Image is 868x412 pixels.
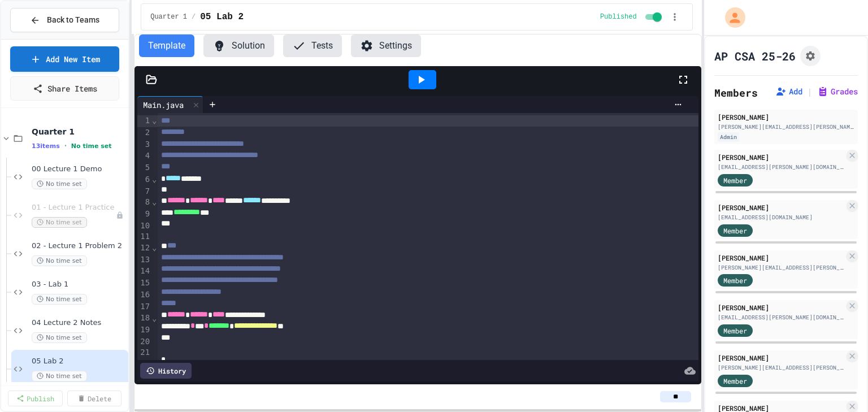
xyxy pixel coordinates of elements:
button: Grades [817,86,858,97]
div: 10 [137,220,151,232]
div: Unpublished [116,211,124,219]
button: Solution [203,34,274,57]
div: 18 [137,313,151,324]
span: Member [723,225,747,236]
h2: Members [714,85,758,101]
div: Admin [718,132,739,142]
div: 9 [137,209,151,220]
span: Published [600,12,637,21]
div: [PERSON_NAME][EMAIL_ADDRESS][PERSON_NAME][DOMAIN_NAME] [718,123,854,131]
span: Back to Teams [47,14,99,26]
div: 22 [137,358,151,370]
h1: AP CSA 25-26 [714,48,796,64]
a: Publish [8,391,63,406]
div: 7 [137,186,151,197]
div: 3 [137,139,151,151]
span: 03 - Lab 1 [32,280,126,289]
div: [EMAIL_ADDRESS][PERSON_NAME][DOMAIN_NAME] [718,163,844,171]
div: 8 [137,197,151,209]
span: No time set [32,255,87,266]
button: Add [775,86,802,97]
span: Fold line [151,314,157,323]
div: [PERSON_NAME] [718,253,844,263]
span: Member [723,326,747,336]
span: Member [723,376,747,386]
div: 2 [137,127,151,139]
span: No time set [32,294,87,305]
div: History [140,363,192,379]
div: 19 [137,324,151,336]
iframe: chat widget [821,367,857,401]
span: Member [723,275,747,285]
span: Member [723,175,747,185]
a: Delete [67,391,122,406]
button: Back to Teams [10,8,119,32]
span: No time set [32,371,87,381]
div: 13 [137,254,151,266]
span: 13 items [32,142,60,150]
span: Fold line [151,116,157,125]
div: Content is published and visible to students [600,10,664,24]
div: 1 [137,115,151,127]
div: 17 [137,301,151,313]
div: [EMAIL_ADDRESS][DOMAIN_NAME] [718,213,844,222]
button: Template [139,34,194,57]
span: 02 - Lecture 1 Problem 2 [32,241,126,251]
span: Fold line [151,197,157,206]
div: [PERSON_NAME][EMAIL_ADDRESS][PERSON_NAME][DOMAIN_NAME] [718,363,844,372]
div: [PERSON_NAME] [718,202,844,212]
div: [PERSON_NAME] [718,152,844,162]
button: Assignment Settings [800,46,821,66]
div: 12 [137,242,151,254]
iframe: chat widget [774,318,857,366]
div: [PERSON_NAME] [718,302,844,313]
span: No time set [32,179,87,189]
div: 14 [137,266,151,277]
div: 6 [137,174,151,186]
div: [PERSON_NAME][EMAIL_ADDRESS][PERSON_NAME][DOMAIN_NAME] [718,263,844,272]
span: 00 Lecture 1 Demo [32,164,126,174]
div: 4 [137,150,151,162]
div: 15 [137,277,151,289]
div: [EMAIL_ADDRESS][PERSON_NAME][DOMAIN_NAME] [718,313,844,322]
div: 16 [137,289,151,301]
span: Fold line [151,175,157,184]
span: 05 Lab 2 [200,10,244,24]
span: 05 Lab 2 [32,357,126,366]
span: Quarter 1 [32,127,126,137]
span: • [64,141,67,150]
span: Quarter 1 [150,12,187,21]
div: [PERSON_NAME] [718,353,844,363]
span: 04 Lecture 2 Notes [32,318,126,328]
div: 11 [137,231,151,242]
span: Fold line [151,243,157,252]
button: Tests [283,34,342,57]
span: No time set [71,142,112,150]
span: No time set [32,332,87,343]
span: No time set [32,217,87,228]
div: [PERSON_NAME] [718,112,854,122]
a: Add New Item [10,46,119,72]
span: / [192,12,196,21]
div: Main.java [137,96,203,113]
div: 21 [137,347,151,358]
div: Main.java [137,99,189,111]
span: | [807,85,813,98]
button: Settings [351,34,421,57]
div: My Account [713,5,748,31]
div: 20 [137,336,151,348]
div: 5 [137,162,151,174]
span: 01 - Lecture 1 Practice [32,203,116,212]
a: Share Items [10,76,119,101]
